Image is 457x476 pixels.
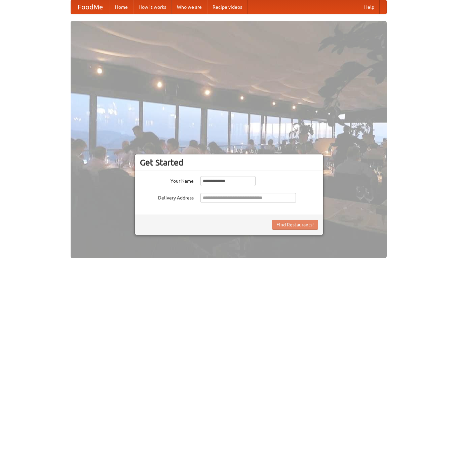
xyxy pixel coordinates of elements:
[140,157,318,168] h3: Get Started
[140,193,194,201] label: Delivery Address
[110,0,133,14] a: Home
[133,0,172,14] a: How it works
[207,0,247,14] a: Recipe videos
[272,220,318,230] button: Find Restaurants!
[172,0,207,14] a: Who we are
[140,176,194,184] label: Your Name
[359,0,380,14] a: Help
[71,0,110,14] a: FoodMe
